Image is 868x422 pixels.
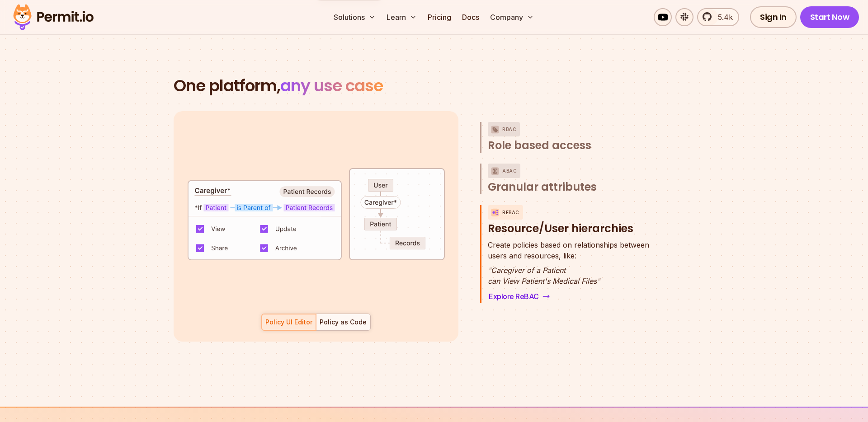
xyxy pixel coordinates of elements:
[488,180,597,194] span: Granular attributes
[712,12,733,23] span: 5.4k
[424,8,455,26] a: Pricing
[458,8,483,26] a: Docs
[488,239,649,261] p: users and resources, like:
[488,290,551,303] a: Explore ReBAC
[488,266,491,275] span: "
[502,122,516,136] p: RBAC
[280,74,383,97] span: any use case
[316,314,371,331] button: Policy as Code
[320,318,367,327] div: Policy as Code
[750,6,797,28] a: Sign In
[488,265,649,286] p: Caregiver of a Patient can View Patient's Medical Files
[488,239,649,250] span: Create policies based on relationships between
[697,8,739,26] a: 5.4k
[486,8,538,26] button: Company
[383,8,420,26] button: Learn
[597,277,600,286] span: "
[488,122,656,153] button: RBACRole based access
[488,164,656,194] button: ABACGranular attributes
[174,77,694,95] h2: One platform,
[488,138,591,153] span: Role based access
[9,2,98,33] img: Permit logo
[502,164,517,178] p: ABAC
[330,8,379,26] button: Solutions
[800,6,859,28] a: Start Now
[488,239,656,303] div: ReBACResource/User hierarchies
